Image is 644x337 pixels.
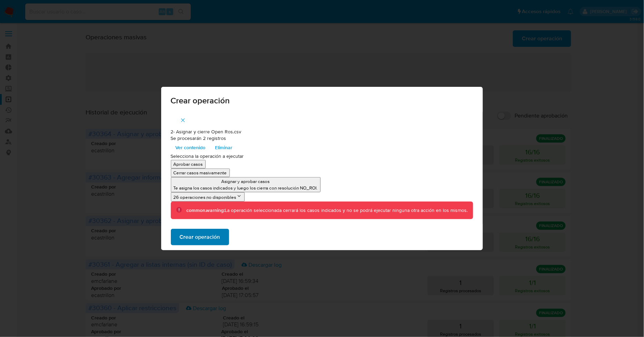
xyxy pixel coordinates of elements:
p: Asignar y aprobar casos [174,178,318,185]
span: Crear operación [180,229,220,245]
div: La operación seleccionada cerrará los casos indicados y no se podrá ejecutar ninguna otra acción ... [186,207,468,214]
button: 26 operaciones no disponibles [171,192,245,202]
p: Aprobar casos [174,161,203,167]
p: Te asigna los casos indicados y luego los cierra con resolución NO_ROI. [174,185,318,191]
span: Eliminar [215,143,233,152]
p: Selecciona la operación a ejecutar [171,153,474,160]
b: common.warning: [186,207,225,214]
p: Cerrar casos masivamente [174,170,227,176]
button: Eliminar [211,142,237,153]
span: Crear operación [171,96,474,105]
button: Aprobar casos [171,160,206,168]
p: 2- Asignar y cierre Open Ros.csv [171,129,474,135]
button: Ver contenido [171,142,211,153]
p: Se procesarán 2 registros [171,135,474,142]
button: Cerrar casos masivamente [171,168,230,177]
button: Crear operación [171,229,229,245]
button: Asignar y aprobar casosTe asigna los casos indicados y luego los cierra con resolución NO_ROI. [171,177,321,192]
span: Ver contenido [176,143,206,152]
